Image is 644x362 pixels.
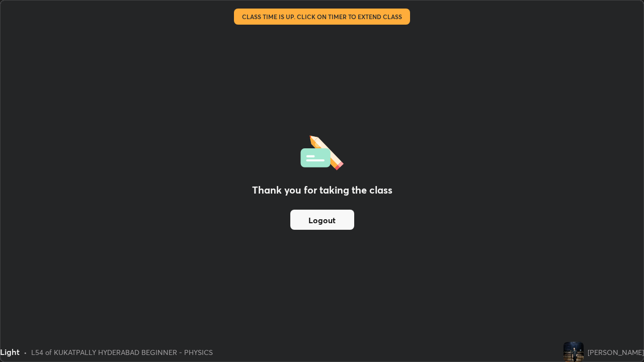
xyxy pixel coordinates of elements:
div: • [24,347,27,357]
div: L54 of KUKATPALLY HYDERABAD BEGINNER - PHYSICS [31,347,213,357]
img: offlineFeedback.1438e8b3.svg [300,132,344,170]
h2: Thank you for taking the class [252,183,392,198]
div: [PERSON_NAME] [588,347,644,357]
img: 396b252e43ef47b38264f8b62fdd69ad.jpg [563,342,584,362]
button: Logout [290,210,354,230]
